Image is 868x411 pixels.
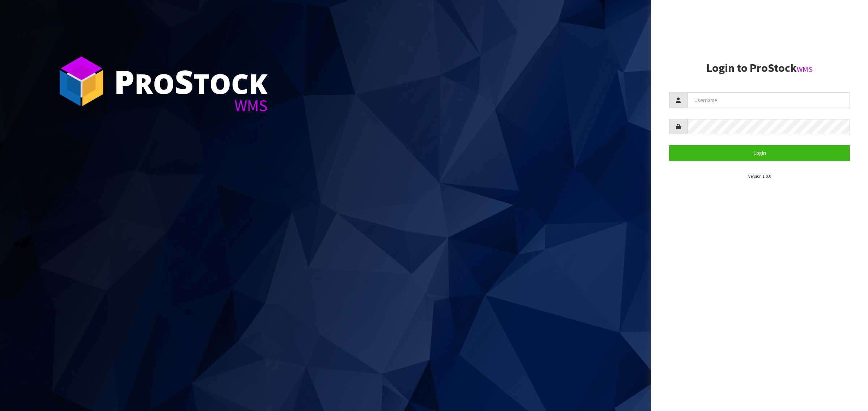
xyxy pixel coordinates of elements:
button: Login [669,145,850,161]
h2: Login to ProStock [669,62,850,74]
input: Username [687,92,850,108]
small: Version 1.0.0 [748,173,771,179]
div: ro tock [114,65,268,98]
div: WMS [114,98,268,114]
span: S [175,59,193,103]
span: P [114,59,135,103]
img: ProStock Cube [54,54,109,108]
small: WMS [797,65,813,74]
